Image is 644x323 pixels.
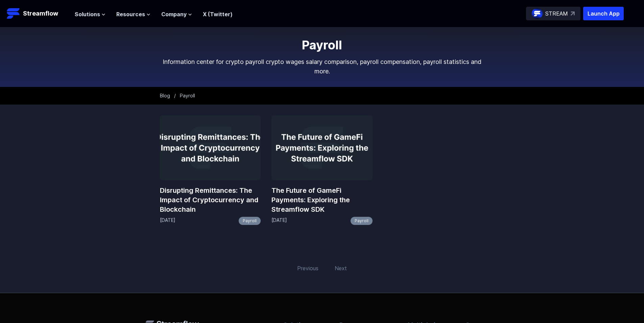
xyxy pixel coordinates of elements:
[351,217,373,225] a: Payroll
[331,260,351,276] span: Next
[203,11,233,18] a: X (Twitter)
[116,10,150,18] button: Resources
[271,186,373,214] a: The Future of GameFi Payments: Exploring the Streamflow SDK
[271,217,287,225] p: [DATE]
[160,38,484,52] h1: Payroll
[571,11,575,16] img: top-right-arrow.svg
[160,115,261,180] img: Disrupting Remittances: The Impact of Cryptocurrency and Blockchain
[160,217,175,225] p: [DATE]
[239,217,261,225] a: Payroll
[7,7,68,20] a: Streamflow
[293,260,323,276] span: Previous
[161,10,192,18] button: Company
[532,8,543,19] img: streamflow-logo-circle.png
[23,9,58,18] p: Streamflow
[160,186,261,214] a: Disrupting Remittances: The Impact of Cryptocurrency and Blockchain
[160,57,484,76] p: Information center for crypto payroll crypto wages salary comparison, payroll compensation, payro...
[7,7,20,20] img: Streamflow Logo
[545,9,568,18] p: STREAM
[583,7,624,20] button: Launch App
[161,10,187,18] span: Company
[271,115,373,180] img: The Future of GameFi Payments: Exploring the Streamflow SDK
[75,10,105,18] button: Solutions
[160,93,170,98] a: Blog
[75,10,100,18] span: Solutions
[180,93,195,98] span: Payroll
[116,10,145,18] span: Resources
[174,93,176,98] span: /
[526,7,580,20] a: STREAM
